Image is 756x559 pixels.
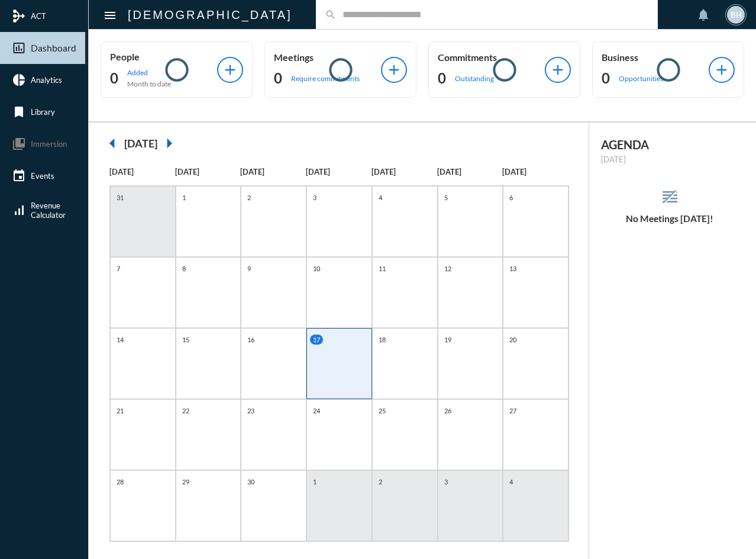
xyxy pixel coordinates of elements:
[31,11,46,21] span: ACT
[441,477,451,487] p: 3
[376,192,385,203] p: 4
[506,335,519,345] p: 20
[696,8,710,22] mat-icon: notifications
[128,5,292,24] h2: [DEMOGRAPHIC_DATA]
[124,137,157,150] h2: [DATE]
[441,264,454,274] p: 12
[310,335,323,345] p: 17
[114,335,127,345] p: 14
[376,406,389,416] p: 25
[310,477,319,487] p: 1
[98,3,122,27] button: Toggle sidenav
[179,335,192,345] p: 15
[310,406,323,416] p: 24
[601,137,738,152] h2: AGENDA
[437,167,503,176] p: [DATE]
[12,203,26,217] mat-icon: signal_cellular_alt
[101,131,124,155] mat-icon: arrow_left
[179,406,192,416] p: 22
[506,192,516,203] p: 6
[179,192,189,203] p: 1
[244,264,254,274] p: 9
[31,171,54,181] span: Events
[114,477,127,487] p: 28
[325,9,337,21] mat-icon: search
[114,406,127,416] p: 21
[244,335,257,345] p: 16
[240,167,306,176] p: [DATE]
[371,167,437,176] p: [DATE]
[502,167,568,176] p: [DATE]
[31,139,67,149] span: Immersion
[441,406,454,416] p: 26
[12,73,26,87] mat-icon: pie_chart
[179,264,189,274] p: 8
[306,167,371,176] p: [DATE]
[244,192,254,203] p: 2
[12,105,26,119] mat-icon: bookmark
[12,169,26,183] mat-icon: event
[31,201,66,220] span: Revenue Calculator
[157,131,181,155] mat-icon: arrow_right
[376,477,385,487] p: 2
[109,167,175,176] p: [DATE]
[727,6,745,24] div: BH
[441,192,451,203] p: 5
[376,335,389,345] p: 18
[310,192,319,203] p: 3
[179,477,192,487] p: 29
[506,264,519,274] p: 13
[12,9,26,23] mat-icon: mediation
[660,187,680,207] mat-icon: reorder
[506,477,516,487] p: 4
[244,406,257,416] p: 23
[12,41,26,55] mat-icon: insert_chart_outlined
[310,264,323,274] p: 10
[601,155,738,164] p: [DATE]
[506,406,519,416] p: 27
[244,477,257,487] p: 30
[31,75,62,85] span: Analytics
[31,107,55,117] span: Library
[114,192,127,203] p: 31
[589,213,750,224] h5: No Meetings [DATE]!
[114,264,123,274] p: 7
[441,335,454,345] p: 19
[376,264,389,274] p: 11
[103,8,117,23] mat-icon: Side nav toggle icon
[31,43,76,53] span: Dashboard
[12,137,26,151] mat-icon: collections_bookmark
[175,167,241,176] p: [DATE]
